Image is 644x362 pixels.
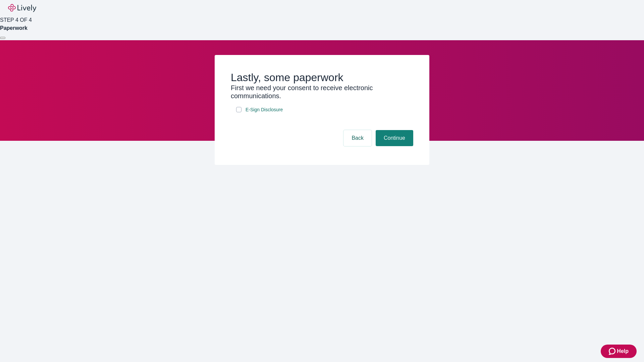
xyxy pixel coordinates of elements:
button: Zendesk support iconHelp [601,345,637,358]
svg: Zendesk support icon [609,347,617,355]
button: Back [343,130,372,146]
a: e-sign disclosure document [244,106,284,114]
h3: First we need your consent to receive electronic communications. [231,84,413,100]
button: Continue [376,130,413,146]
span: E-Sign Disclosure [246,106,283,113]
span: Help [617,347,629,355]
h2: Lastly, some paperwork [231,71,413,84]
img: Lively [8,4,36,12]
